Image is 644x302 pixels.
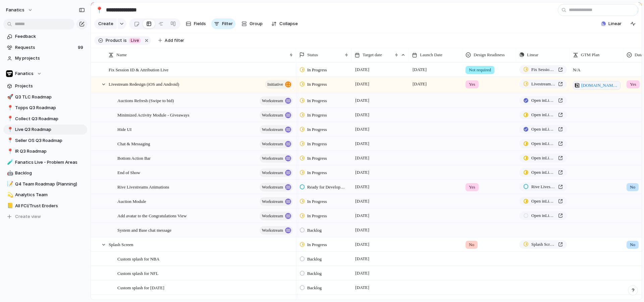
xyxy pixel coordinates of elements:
[165,37,184,44] span: Add filter
[307,155,327,162] span: In Progress
[194,20,206,27] span: Fields
[3,157,87,167] a: 🧪Fanatics Live - Problem Areas
[3,31,87,42] a: Feedback
[211,18,235,29] button: Filter
[527,52,538,58] span: Linear
[531,198,555,205] span: Open in Linear
[469,81,475,88] span: Yes
[3,179,87,189] a: 📝Q4 Team Roadmap (Planning)
[307,141,327,147] span: In Progress
[531,111,555,118] span: Open in Linear
[6,116,13,122] button: 📍
[307,270,322,277] span: Backlog
[307,52,318,58] span: Status
[573,81,621,90] a: [DOMAIN_NAME][URL]
[354,154,371,162] span: [DATE]
[262,211,283,221] span: workstream
[265,80,293,89] button: initiative
[131,37,139,44] span: Live
[531,212,555,219] span: Open in Linear
[7,202,12,210] div: 📒
[117,197,146,205] span: Auction Module
[3,5,36,15] button: fanatics
[262,154,283,163] span: workstream
[262,110,283,120] span: workstream
[15,192,85,198] span: Analytics Team
[117,269,158,277] span: Custom splash for NFL
[15,70,34,77] span: Fanatics
[519,168,567,177] a: Open inLinear
[3,53,87,63] a: My projects
[531,169,555,176] span: Open in Linear
[262,168,283,177] span: workstream
[279,20,298,27] span: Collapse
[7,180,12,188] div: 📝
[94,18,117,29] button: Create
[307,227,322,234] span: Backlog
[262,197,283,206] span: workstream
[154,36,188,45] button: Add filter
[117,168,140,176] span: End of Show
[260,96,293,105] button: workstream
[519,240,567,249] a: Splash Screen
[250,20,263,27] span: Group
[519,197,567,206] a: Open inLinear
[260,226,293,235] button: workstream
[519,211,567,220] a: Open inLinear
[7,137,12,144] div: 📍
[531,81,555,87] span: Livestream Redesign (iOS and Android)
[531,140,555,147] span: Open in Linear
[354,269,371,277] span: [DATE]
[354,125,371,133] span: [DATE]
[262,226,283,235] span: workstream
[7,115,12,123] div: 📍
[109,240,133,248] span: Splash Screen
[420,52,442,58] span: Launch Date
[267,80,283,89] span: initiative
[260,154,293,163] button: workstream
[15,94,85,100] span: Q3 TLC Roadmap
[3,168,87,178] a: 🤖Backlog
[354,140,371,148] span: [DATE]
[222,20,233,27] span: Filter
[363,52,382,58] span: Target date
[7,158,12,166] div: 🧪
[531,97,555,104] span: Open in Linear
[260,183,293,192] button: workstream
[354,96,371,104] span: [DATE]
[15,203,85,209] span: All FCI/Trust Eroders
[354,80,371,88] span: [DATE]
[354,66,371,74] span: [DATE]
[117,255,159,262] span: Custom splash for NBA
[262,125,283,134] span: workstream
[7,126,12,134] div: 📍
[354,111,371,119] span: [DATE]
[117,96,174,104] span: Auctions Refresh (Swipe to bid)
[354,240,371,248] span: [DATE]
[608,20,622,27] span: Linear
[7,169,12,177] div: 🤖
[15,104,85,111] span: Topps Q3 Roadmap
[3,190,87,200] a: 💫Analytics Team
[260,140,293,148] button: workstream
[469,67,491,73] span: Not required
[3,201,87,211] div: 📒All FCI/Trust Eroders
[262,139,283,149] span: workstream
[15,170,85,176] span: Backlog
[354,168,371,176] span: [DATE]
[307,97,327,104] span: In Progress
[6,181,13,187] button: 📝
[6,159,13,166] button: 🧪
[519,80,567,88] a: Livestream Redesign (iOS and Android)
[127,37,142,44] button: Live
[411,80,428,88] span: [DATE]
[116,52,127,58] span: Name
[3,125,87,135] a: 📍Live Q3 Roadmap
[117,140,150,147] span: Chat & Messaging
[6,94,13,100] button: 🚀
[260,125,293,134] button: workstream
[6,203,13,209] button: 📒
[3,146,87,156] a: 📍IR Q3 Roadmap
